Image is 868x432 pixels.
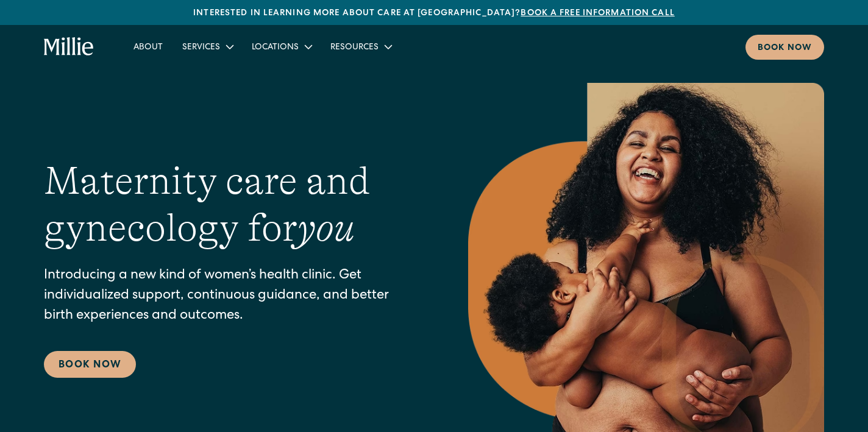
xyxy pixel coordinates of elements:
[44,37,94,57] a: home
[297,206,355,250] em: you
[330,41,379,54] div: Resources
[124,37,173,57] a: About
[182,41,220,54] div: Services
[758,42,812,55] div: Book now
[44,158,419,252] h1: Maternity care and gynecology for
[252,41,299,54] div: Locations
[242,37,321,57] div: Locations
[745,35,824,60] a: Book now
[44,351,136,378] a: Book Now
[173,37,242,57] div: Services
[521,9,674,18] a: Book a free information call
[321,37,400,57] div: Resources
[44,266,419,327] p: Introducing a new kind of women’s health clinic. Get individualized support, continuous guidance,...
